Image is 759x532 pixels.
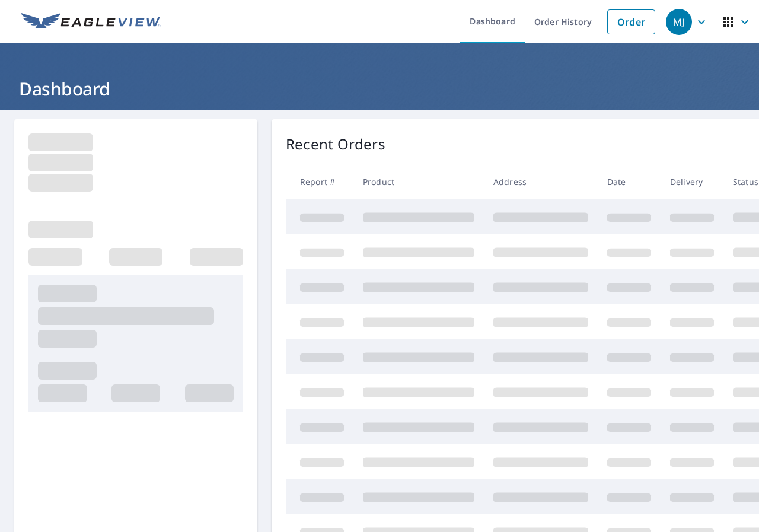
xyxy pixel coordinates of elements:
th: Date [598,164,661,199]
th: Report # [286,164,353,199]
p: Recent Orders [286,133,385,155]
h1: Dashboard [14,77,745,101]
th: Address [484,164,598,199]
img: EV Logo [21,13,161,31]
th: Product [353,164,484,199]
div: MJ [666,9,692,35]
a: Order [607,9,655,34]
th: Delivery [661,164,723,199]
